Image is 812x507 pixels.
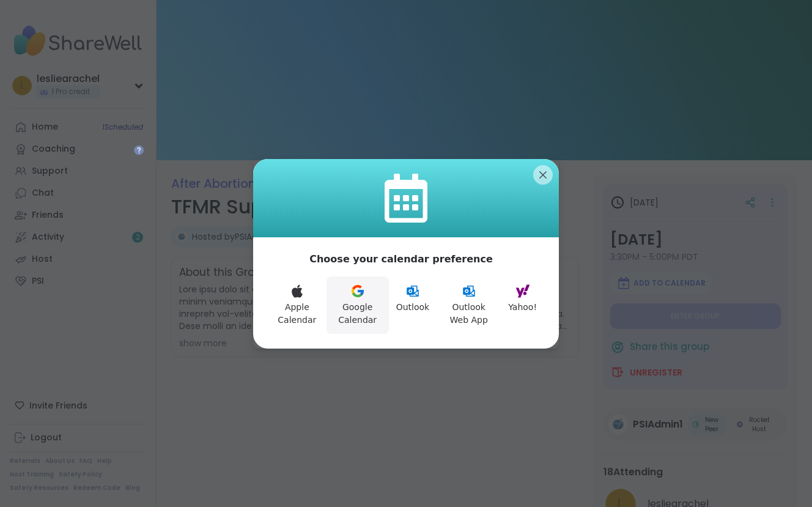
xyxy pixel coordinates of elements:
[437,276,501,334] button: Outlook Web App
[501,276,544,334] button: Yahoo!
[134,145,144,155] iframe: Spotlight
[389,276,437,334] button: Outlook
[268,276,327,334] button: Apple Calendar
[309,252,493,267] p: Choose your calendar preference
[327,276,389,334] button: Google Calendar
